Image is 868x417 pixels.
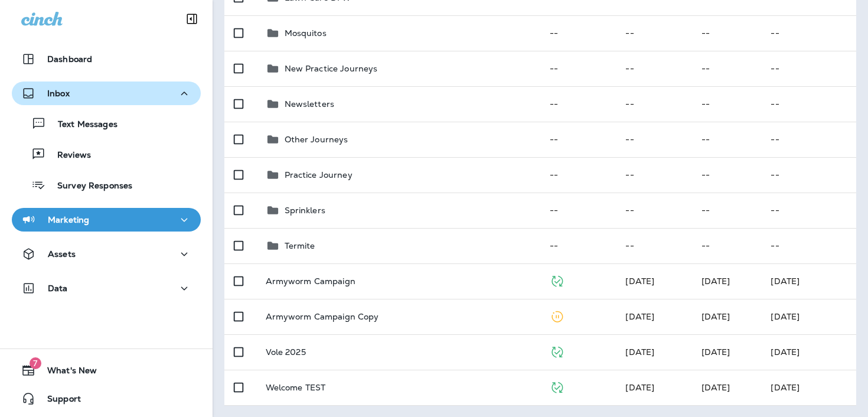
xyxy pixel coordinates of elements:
p: Termite [285,241,315,250]
td: -- [692,51,762,86]
td: -- [616,51,691,86]
span: What's New [35,366,97,380]
p: Assets [48,249,76,259]
span: Published [550,346,564,356]
span: Published [550,381,564,392]
p: Mosquitos [285,28,327,38]
p: Inbox [47,89,70,98]
button: 7What's New [12,359,201,382]
span: 7 [30,357,41,369]
span: Jason Munk [625,382,654,393]
button: Inbox [12,82,201,105]
button: Assets [12,242,201,266]
p: Newsletters [285,99,335,109]
td: [DATE] [761,370,856,405]
span: Jason Munk [701,311,730,322]
td: -- [761,122,856,157]
td: -- [540,122,616,157]
p: Text Messages [46,119,118,131]
p: Armyworm Campaign Copy [266,312,379,321]
td: -- [761,86,856,122]
p: Reviews [45,150,91,161]
p: Welcome TEST [266,383,326,392]
td: -- [761,51,856,86]
p: Marketing [48,215,89,224]
button: Collapse Sidebar [175,7,208,31]
p: Dashboard [47,54,92,64]
td: [DATE] [761,263,856,299]
td: -- [692,15,762,51]
span: Deanna Durrant [625,311,654,322]
td: -- [761,228,856,263]
span: Jason Munk [625,276,654,286]
p: Practice Journey [285,170,353,180]
td: -- [761,193,856,228]
td: -- [692,122,762,157]
td: -- [540,228,616,263]
td: -- [692,157,762,193]
button: Support [12,387,201,411]
p: New Practice Journeys [285,64,378,73]
td: -- [692,86,762,122]
span: Jason Munk [701,276,730,286]
td: -- [761,157,856,193]
td: -- [540,15,616,51]
span: Paused [550,310,564,321]
p: Armyworm Campaign [266,276,355,286]
td: -- [761,15,856,51]
td: -- [540,51,616,86]
td: -- [616,157,691,193]
td: -- [692,228,762,263]
button: Data [12,276,201,300]
td: [DATE] [761,334,856,370]
p: Vole 2025 [266,347,306,357]
span: Jared Rich [625,347,654,357]
button: Reviews [12,142,201,167]
td: -- [616,228,691,263]
button: Marketing [12,208,201,232]
span: Jason Munk [701,347,730,357]
td: -- [616,86,691,122]
td: -- [692,193,762,228]
span: Published [550,275,564,285]
td: -- [616,122,691,157]
td: [DATE] [761,299,856,334]
button: Survey Responses [12,172,201,197]
td: -- [616,193,691,228]
td: -- [540,86,616,122]
span: Support [35,394,81,408]
p: Other Journeys [285,135,348,144]
td: -- [540,157,616,193]
td: -- [540,193,616,228]
td: -- [616,15,691,51]
button: Text Messages [12,111,201,136]
p: Survey Responses [45,181,132,192]
p: Data [48,284,68,293]
p: Sprinklers [285,206,325,215]
button: Dashboard [12,47,201,71]
span: Jason Munk [701,382,730,393]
